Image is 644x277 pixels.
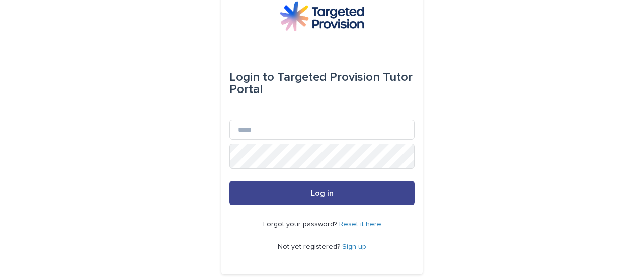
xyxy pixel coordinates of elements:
[263,221,339,228] span: Forgot your password?
[311,189,334,197] span: Log in
[278,243,342,250] span: Not yet registered?
[229,181,415,205] button: Log in
[280,1,364,31] img: M5nRWzHhSzIhMunXDL62
[339,221,381,228] a: Reset it here
[229,63,415,104] div: Targeted Provision Tutor Portal
[342,243,366,250] a: Sign up
[229,71,274,83] span: Login to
